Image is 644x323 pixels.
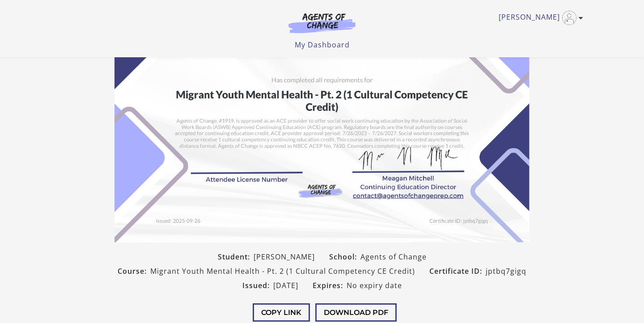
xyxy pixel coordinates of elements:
span: Agents of Change [360,251,427,262]
span: School: [329,251,360,262]
a: Toggle menu [499,11,579,25]
span: Expires: [313,280,347,291]
span: [DATE] [273,280,298,291]
span: No expiry date [347,280,402,291]
img: Agents of Change Logo [279,13,365,33]
span: Migrant Youth Mental Health - Pt. 2 (1 Cultural Competency CE Credit) [150,266,415,276]
span: Issued: [242,280,273,291]
button: Copy Link [253,303,310,322]
span: [PERSON_NAME] [254,251,315,262]
span: Student: [218,251,254,262]
span: Certificate ID: [429,266,486,276]
span: jptbq7gigq [486,266,526,276]
a: My Dashboard [295,40,350,50]
button: Download PDF [315,303,397,322]
span: Course: [118,266,150,276]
